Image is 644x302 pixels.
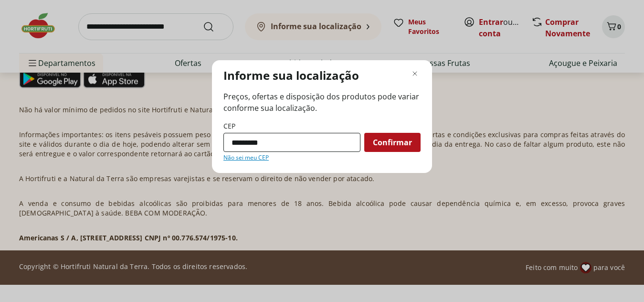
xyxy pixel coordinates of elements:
button: Confirmar [364,133,421,152]
p: Informe sua localização [223,68,359,83]
label: CEP [223,121,235,131]
span: Confirmar [373,139,412,146]
div: Modal de regionalização [212,60,432,173]
span: Preços, ofertas e disposição dos produtos pode variar conforme sua localização. [223,91,421,114]
button: Fechar modal de regionalização [409,68,421,79]
a: Não sei meu CEP [223,154,269,162]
